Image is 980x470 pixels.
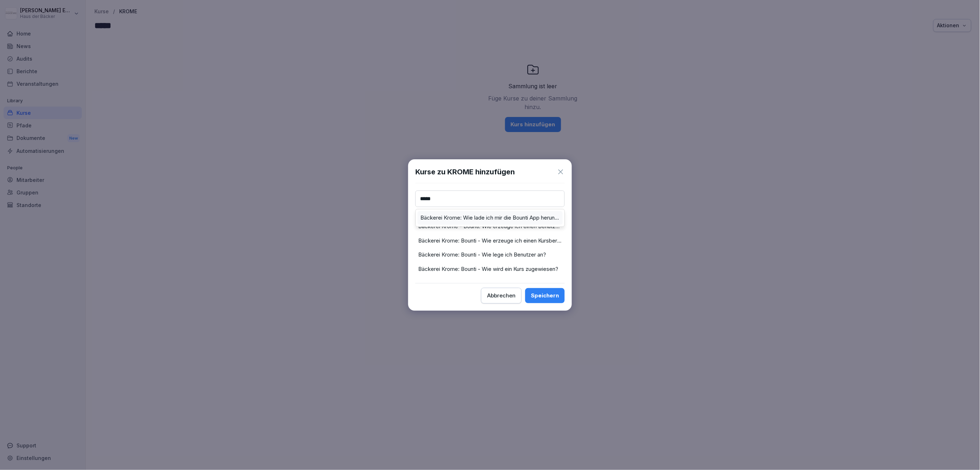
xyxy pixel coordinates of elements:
label: Bäckerei Krome: Wie lade ich mir die Bounti App herunter? [420,215,560,221]
div: Abbrechen [487,292,515,300]
h1: Kurse zu KROME hinzufügen [415,166,515,177]
button: Abbrechen [481,288,522,304]
button: Speichern [525,288,565,303]
p: Bäckerei Krome: Bounti - Wie wird ein Kurs zugewiesen? [418,265,562,273]
p: Bäckerei Krome: Bounti - Wie lege ich Benutzer an? [418,251,562,259]
div: Speichern [531,292,559,300]
p: Bäckerei Krome: Bounti - Wie erzeuge ich einen Kursbericht? [418,237,562,245]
